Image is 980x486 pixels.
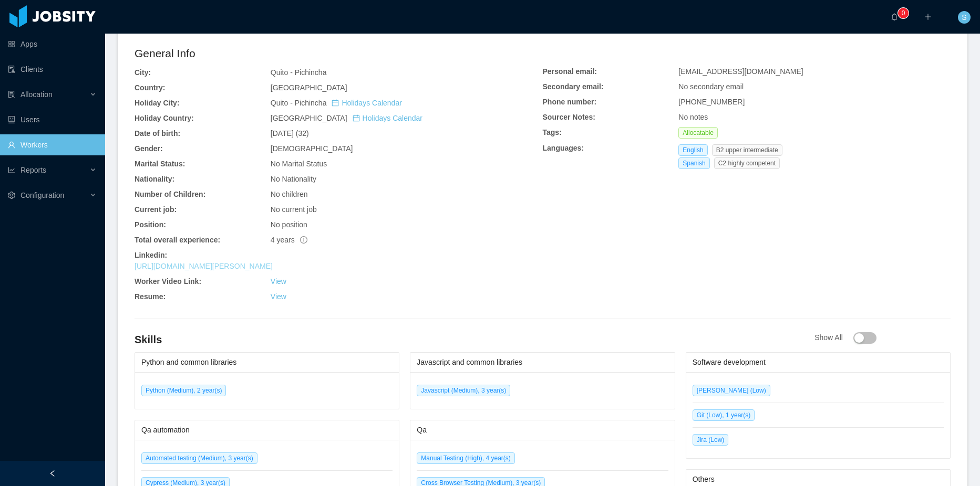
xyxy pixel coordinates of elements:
[962,11,966,24] span: S
[20,166,46,174] span: Reports
[135,236,220,244] b: Total overall experience:
[8,91,15,98] i: icon: solution
[271,68,327,77] span: Quito - Pichincha
[543,128,562,136] b: Tags:
[271,175,316,183] span: No Nationality
[141,353,393,372] div: Python and common libraries
[417,353,668,372] div: Javascript and common libraries
[135,114,194,122] b: Holiday Country:
[543,98,597,106] b: Phone number:
[135,205,177,214] b: Current job:
[271,277,286,286] a: View
[332,99,339,107] i: icon: calendar
[8,109,97,130] a: icon: robotUsers
[8,166,15,174] i: icon: line-chart
[693,409,755,421] span: Git (Low), 1 year(s)
[8,192,15,199] i: icon: setting
[417,385,510,396] span: Javascript (Medium), 3 year(s)
[20,90,53,99] span: Allocation
[898,8,909,18] sup: 0
[678,113,708,121] span: No notes
[678,67,803,76] span: [EMAIL_ADDRESS][DOMAIN_NAME]
[135,292,166,301] b: Resume:
[271,292,286,301] a: View
[135,175,174,183] b: Nationality:
[20,191,64,199] span: Configuration
[678,144,707,156] span: English
[135,144,163,153] b: Gender:
[141,452,257,464] span: Automated testing (Medium), 3 year(s)
[135,68,151,77] b: City:
[271,236,307,244] span: 4 years
[135,332,814,347] h4: Skills
[271,190,308,198] span: No children
[543,82,604,91] b: Secondary email:
[8,34,97,55] a: icon: appstoreApps
[271,83,347,92] span: [GEOGRAPHIC_DATA]
[714,157,780,169] span: C2 highly competent
[332,99,401,107] a: icon: calendarHolidays Calendar
[135,45,543,62] h2: General Info
[271,129,309,138] span: [DATE] (32)
[135,262,273,270] a: [URL][DOMAIN_NAME][PERSON_NAME]
[271,220,307,229] span: No position
[417,420,668,440] div: Qa
[141,385,226,396] span: Python (Medium), 2 year(s)
[271,114,422,122] span: [GEOGRAPHIC_DATA]
[693,385,770,396] span: [PERSON_NAME] (Low)
[135,277,201,286] b: Worker Video Link:
[417,452,515,464] span: Manual Testing (High), 4 year(s)
[271,160,327,168] span: No Marital Status
[693,434,729,446] span: Jira (Low)
[135,220,166,229] b: Position:
[8,59,97,80] a: icon: auditClients
[135,251,167,259] b: Linkedin:
[693,353,944,372] div: Software development
[135,129,180,138] b: Date of birth:
[300,236,307,244] span: info-circle
[141,420,393,440] div: Qa automation
[678,98,745,106] span: [PHONE_NUMBER]
[271,144,353,153] span: [DEMOGRAPHIC_DATA]
[271,99,402,107] span: Quito - Pichincha
[353,114,360,122] i: icon: calendar
[135,160,185,168] b: Marital Status:
[543,67,597,76] b: Personal email:
[543,113,595,121] b: Sourcer Notes:
[712,144,782,156] span: B2 upper intermediate
[135,99,180,107] b: Holiday City:
[678,82,744,91] span: No secondary email
[8,134,97,155] a: icon: userWorkers
[924,13,932,20] i: icon: plus
[678,157,709,169] span: Spanish
[814,333,876,342] span: Show All
[678,127,718,139] span: Allocatable
[135,190,205,198] b: Number of Children:
[891,13,898,20] i: icon: bell
[543,144,584,152] b: Languages:
[135,83,165,92] b: Country:
[353,114,422,122] a: icon: calendarHolidays Calendar
[271,205,317,214] span: No current job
